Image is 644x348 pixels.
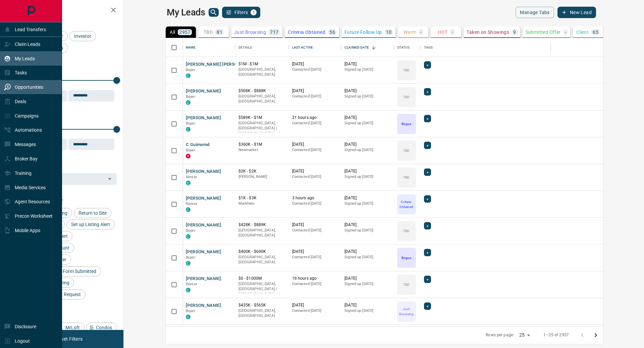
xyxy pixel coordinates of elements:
[186,207,191,212] div: condos.ca
[238,255,285,265] p: [GEOGRAPHIC_DATA], [GEOGRAPHIC_DATA]
[292,276,338,281] p: 16 hours ago
[186,100,191,105] div: condos.ca
[589,329,602,342] button: Go to next page
[516,7,554,18] button: Manage Tabs
[238,174,285,180] p: [PERSON_NAME]
[424,249,431,256] div: +
[186,148,196,152] span: Buyer
[344,195,390,201] p: [DATE]
[66,219,115,229] div: Set up Listing Alert
[344,255,390,260] p: Signed up [DATE]
[270,30,278,34] p: 717
[186,181,191,185] div: condos.ca
[222,7,261,18] button: Filters1
[105,174,114,184] button: Open
[76,210,109,216] span: Return to Site
[186,255,196,260] span: Buyer
[424,38,433,57] div: Tags
[292,147,338,153] p: Contacted [DATE]
[186,115,221,121] button: [PERSON_NAME]
[186,61,257,68] button: [PERSON_NAME] [PERSON_NAME]
[344,308,390,314] p: Signed up [DATE]
[401,255,411,260] p: Bogus
[238,115,285,121] p: $589K - $1M
[403,148,410,153] p: TBD
[170,30,175,34] p: All
[403,94,410,99] p: TBD
[426,196,429,202] span: +
[404,30,417,34] p: Warm
[426,62,429,68] span: +
[292,174,338,180] p: Contacted [DATE]
[513,30,516,34] p: 9
[186,276,221,282] button: [PERSON_NAME]
[238,88,285,94] p: $508K - $888K
[329,30,335,34] p: 56
[238,222,285,228] p: $428K - $889K
[186,73,191,78] div: condos.ca
[186,282,197,286] span: Renter
[403,68,410,73] p: TBD
[292,115,338,121] p: 21 hours ago
[292,61,338,67] p: [DATE]
[403,228,410,233] p: TBD
[424,88,431,95] div: +
[234,30,266,34] p: Just Browsing
[426,303,429,309] span: +
[186,195,221,202] button: [PERSON_NAME]
[74,208,111,218] div: Return to Site
[186,88,221,94] button: [PERSON_NAME]
[344,281,390,287] p: Signed up [DATE]
[344,276,390,281] p: [DATE]
[186,261,191,266] div: condos.ca
[344,121,390,126] p: Signed up [DATE]
[238,94,285,104] p: [GEOGRAPHIC_DATA], [GEOGRAPHIC_DATA]
[486,332,514,338] p: Rows per page:
[426,249,429,256] span: +
[344,249,390,255] p: [DATE]
[452,30,453,34] p: -
[182,38,235,57] div: Name
[292,302,338,308] p: [DATE]
[238,195,285,201] p: $1K - $3K
[424,61,431,69] div: +
[344,67,390,72] p: Signed up [DATE]
[424,195,431,203] div: +
[344,222,390,228] p: [DATE]
[238,308,285,319] p: [GEOGRAPHIC_DATA], [GEOGRAPHIC_DATA]
[289,38,341,57] div: Last Active
[403,175,410,180] p: TBD
[398,199,415,209] p: Criteria Obtained
[238,302,285,308] p: $435K - $565K
[344,174,390,180] p: Signed up [DATE]
[543,332,569,338] p: 1–25 of 2957
[288,30,325,34] p: Criteria Obtained
[424,222,431,229] div: +
[344,228,390,233] p: Signed up [DATE]
[72,33,94,39] span: Investor
[344,30,382,34] p: Future Follow Up
[576,30,589,34] p: Client
[401,121,411,126] p: Bogus
[63,325,82,330] span: MrLoft
[238,201,285,206] p: Markham
[186,127,191,132] div: condos.ca
[369,43,378,52] button: Sort
[424,115,431,122] div: +
[398,306,415,317] p: Just Browsing
[292,142,338,147] p: [DATE]
[344,94,390,99] p: Signed up [DATE]
[424,302,431,310] div: +
[341,38,394,57] div: Claimed Date
[238,249,285,255] p: $400K - $690K
[186,234,191,239] div: condos.ca
[186,168,221,175] button: [PERSON_NAME]
[186,68,196,72] span: Buyer
[186,38,196,57] div: Name
[386,30,392,34] p: 10
[426,169,429,176] span: +
[517,330,533,340] div: 25
[238,228,285,238] p: [GEOGRAPHIC_DATA], [GEOGRAPHIC_DATA]
[467,30,509,34] p: Taken on Showings
[186,222,221,228] button: [PERSON_NAME]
